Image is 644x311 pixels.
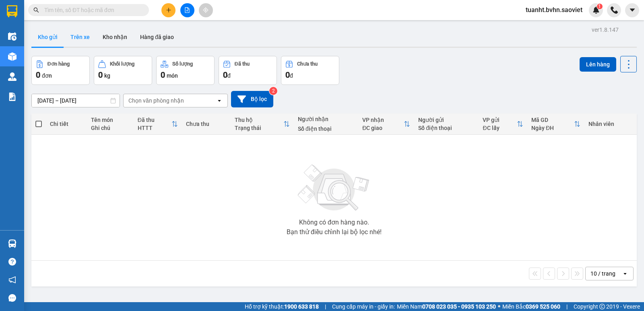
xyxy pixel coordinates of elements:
img: phone-icon [611,6,618,14]
span: Miền Nam [397,302,496,311]
span: plus [166,7,171,13]
input: Select a date range. [32,94,120,107]
span: tuanht.bvhn.saoviet [519,5,589,15]
button: Đơn hàng0đơn [31,56,90,85]
div: Chọn văn phòng nhận [128,97,184,105]
div: VP gửi [483,117,516,123]
button: plus [161,3,175,17]
span: 0 [98,70,103,80]
div: Không có đơn hàng nào. [299,219,369,226]
span: Hỗ trợ kỹ thuật: [245,302,319,311]
div: Trạng thái [235,125,283,131]
div: Thu hộ [235,117,283,123]
span: đ [290,72,293,79]
div: ĐC giao [362,125,404,131]
span: 0 [161,70,165,80]
div: Người nhận [298,116,354,122]
button: Kho gửi [31,27,64,47]
button: Chưa thu0đ [281,56,339,85]
svg: open [216,97,223,104]
div: Chi tiết [50,121,83,127]
div: Chưa thu [297,61,318,67]
img: svg+xml;base64,PHN2ZyBjbGFzcz0ibGlzdC1wbHVnX19zdmciIHhtbG5zPSJodHRwOi8vd3d3LnczLm9yZy8yMDAwL3N2Zy... [294,160,374,216]
button: file-add [180,3,194,17]
div: ĐC lấy [483,125,516,131]
div: Số lượng [172,61,193,67]
span: ⚪️ [498,305,500,308]
img: logo-vxr [7,5,17,17]
span: aim [203,7,208,13]
span: question-circle [8,258,16,266]
strong: 0369 525 060 [526,303,560,310]
span: kg [104,72,110,79]
span: notification [8,276,16,284]
img: icon-new-feature [592,6,600,14]
sup: 2 [269,87,277,95]
span: search [33,7,39,13]
img: warehouse-icon [8,32,17,41]
div: Số điện thoại [298,126,354,132]
button: Bộ lọc [231,91,273,107]
div: Đã thu [235,61,250,67]
button: Trên xe [64,27,96,47]
th: Toggle SortBy [358,113,414,135]
svg: open [622,270,628,277]
div: Tên món [91,117,130,123]
span: đ [227,72,231,79]
sup: 1 [597,4,603,9]
div: Ghi chú [91,125,130,131]
span: đơn [42,72,52,79]
span: 0 [285,70,290,80]
div: Chưa thu [186,121,226,127]
span: message [8,294,16,302]
button: Lên hàng [580,57,616,72]
strong: 1900 633 818 [284,303,319,310]
span: Cung cấp máy in - giấy in: [332,302,395,311]
div: Nhân viên [588,121,633,127]
img: solution-icon [8,93,17,101]
strong: 0708 023 035 - 0935 103 250 [422,303,496,310]
div: Khối lượng [110,61,134,67]
div: HTTT [138,125,172,131]
button: aim [199,3,213,17]
span: | [325,302,326,311]
div: 10 / trang [590,270,615,278]
th: Toggle SortBy [479,113,527,135]
button: Khối lượng0kg [94,56,152,85]
span: caret-down [629,6,636,14]
button: Đã thu0đ [219,56,277,85]
th: Toggle SortBy [527,113,584,135]
div: Ngày ĐH [531,125,574,131]
span: 0 [36,70,40,80]
div: Số điện thoại [418,125,475,131]
button: Hàng đã giao [134,27,180,47]
button: caret-down [625,3,639,17]
div: Đã thu [138,117,172,123]
div: Đơn hàng [47,61,70,67]
div: VP nhận [362,117,404,123]
button: Số lượng0món [156,56,215,85]
div: Người gửi [418,117,475,123]
span: 0 [223,70,227,80]
span: Miền Bắc [502,302,560,311]
input: Tìm tên, số ĐT hoặc mã đơn [44,6,139,14]
div: ver 1.8.147 [592,25,619,34]
div: Bạn thử điều chỉnh lại bộ lọc nhé! [287,229,382,235]
th: Toggle SortBy [134,113,182,135]
span: file-add [184,7,190,13]
img: warehouse-icon [8,52,17,61]
img: warehouse-icon [8,239,17,248]
img: warehouse-icon [8,72,17,81]
span: copyright [599,304,605,309]
span: món [167,72,178,79]
span: 1 [598,4,601,9]
th: Toggle SortBy [231,113,294,135]
span: | [566,302,568,311]
div: Mã GD [531,117,574,123]
button: Kho nhận [96,27,134,47]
